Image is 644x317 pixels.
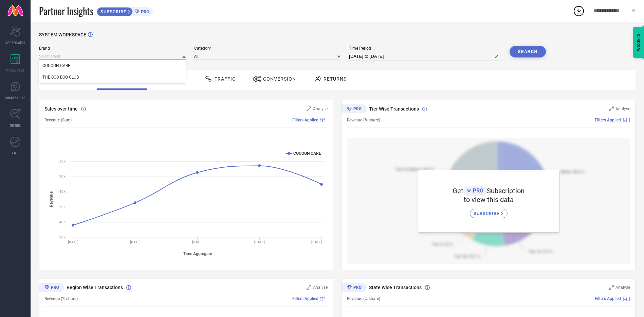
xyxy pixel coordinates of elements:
div: Premium [39,283,64,293]
span: to view this data [464,196,514,204]
span: Analyse [313,285,328,290]
a: SUBSCRIBEPRO [97,5,153,16]
span: Region Wise Transactions [67,285,123,290]
div: Open download list [573,5,585,17]
input: Select brand [39,53,186,60]
text: 30K [59,235,66,239]
div: THE BOO BOO CLUB [39,71,186,83]
tspan: Revenue [49,191,54,207]
svg: Zoom [307,285,311,290]
span: SYSTEM WORKSPACE [39,32,86,37]
span: THE BOO BOO CLUB [42,75,79,80]
span: COCOON CARE [42,63,70,68]
span: SUBSCRIBE [97,9,128,14]
text: 60K [59,190,66,194]
text: COCOON CARE [293,151,321,156]
text: [DATE] [192,240,203,244]
span: SUGGESTIONS [5,95,26,100]
span: State Wise Transactions [369,285,422,290]
span: SUBSCRIBE [474,211,501,216]
span: Filters Applied [292,118,318,122]
span: Time Period [349,46,501,51]
text: [DATE] [68,240,78,244]
text: [DATE] [130,240,141,244]
span: Tier Wise Transactions [369,106,419,112]
input: Select time period [349,52,501,61]
text: 40K [59,220,66,224]
span: Returns [324,76,347,82]
span: TRENDS [10,123,21,128]
span: Partner Insights [39,4,93,18]
span: | [327,118,328,122]
svg: Zoom [307,106,311,111]
span: | [629,118,630,122]
span: Analyse [615,106,630,111]
span: Revenue (% share) [44,296,78,301]
div: Premium [342,283,367,293]
span: | [327,296,328,301]
span: Sales over time [44,106,78,112]
button: Search [510,46,546,57]
svg: Zoom [609,285,614,290]
text: [DATE] [311,240,322,244]
span: Traffic [215,76,236,82]
span: | [629,296,630,301]
text: 80K [59,160,66,164]
span: Revenue (% share) [347,296,380,301]
span: Filters Applied [595,296,621,301]
span: WORKSPACE [6,68,25,73]
svg: Zoom [609,106,614,111]
span: Filters Applied [292,296,318,301]
span: Subscription [487,187,525,195]
span: Revenue (% share) [347,118,380,122]
text: 70K [59,175,66,179]
span: Filters Applied [595,118,621,122]
span: SCORECARDS [5,40,25,45]
span: Conversion [263,76,296,82]
span: Get [453,187,463,195]
span: Analyse [313,106,328,111]
div: COCOON CARE [39,60,186,71]
span: FWD [12,150,19,155]
span: PRO [471,187,483,194]
span: Analyse [615,285,630,290]
div: Premium [342,104,367,115]
span: PRO [139,9,149,14]
span: Revenue (Sum) [44,118,72,122]
tspan: Time Aggregate [183,251,212,256]
span: Brand [39,46,186,51]
text: 50K [59,205,66,209]
a: SUBSCRIBE [470,204,508,218]
text: [DATE] [254,240,265,244]
span: Category [194,46,341,51]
